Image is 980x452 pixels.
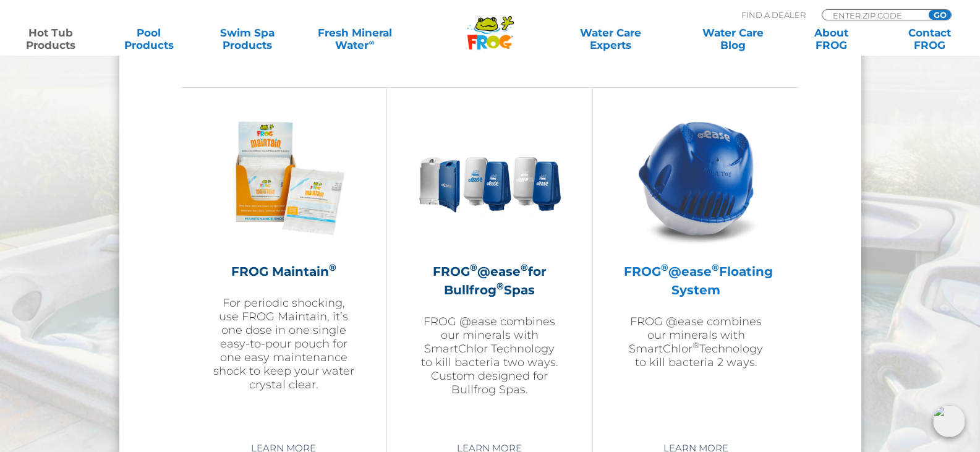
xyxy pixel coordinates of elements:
[832,10,915,20] input: Zip Code Form
[329,262,336,273] sup: ®
[891,27,968,51] a: ContactFROG
[12,27,89,51] a: Hot TubProducts
[418,262,561,299] h2: FROG @ease for Bullfrog Spas
[521,262,528,273] sup: ®
[661,262,668,273] sup: ®
[929,10,951,20] input: GO
[212,106,356,250] img: Frog_Maintain_Hero-2-v2-300x300.png
[692,340,699,350] sup: ®
[496,280,504,292] sup: ®
[111,27,187,51] a: PoolProducts
[624,262,768,299] h2: FROG @ease Floating System
[418,106,561,428] a: FROG®@ease®for Bullfrog®SpasFROG @ease combines our minerals with SmartChlor Technology to kill b...
[369,38,374,47] sup: ∞
[418,106,561,250] img: bullfrog-product-hero-300x300.png
[418,315,561,396] p: FROG @ease combines our minerals with SmartChlor Technology to kill bacteria two ways. Custom des...
[470,262,477,273] sup: ®
[712,262,719,273] sup: ®
[212,262,356,281] h2: FROG Maintain
[307,27,403,51] a: Fresh MineralWater∞
[741,9,806,20] p: Find A Dealer
[212,296,356,391] p: For periodic shocking, use FROG Maintain, it’s one dose in one single easy-to-pour pouch for one ...
[793,27,869,51] a: AboutFROG
[624,106,768,428] a: FROG®@ease®Floating SystemFROG @ease combines our minerals with SmartChlor®Technology to kill bac...
[212,106,356,428] a: FROG Maintain®For periodic shocking, use FROG Maintain, it’s one dose in one single easy-to-pour ...
[695,27,772,51] a: Water CareBlog
[933,405,965,437] img: openIcon
[209,27,286,51] a: Swim SpaProducts
[548,27,673,51] a: Water CareExperts
[624,315,768,369] p: FROG @ease combines our minerals with SmartChlor Technology to kill bacteria 2 ways.
[624,106,768,250] img: hot-tub-product-atease-system-300x300.png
